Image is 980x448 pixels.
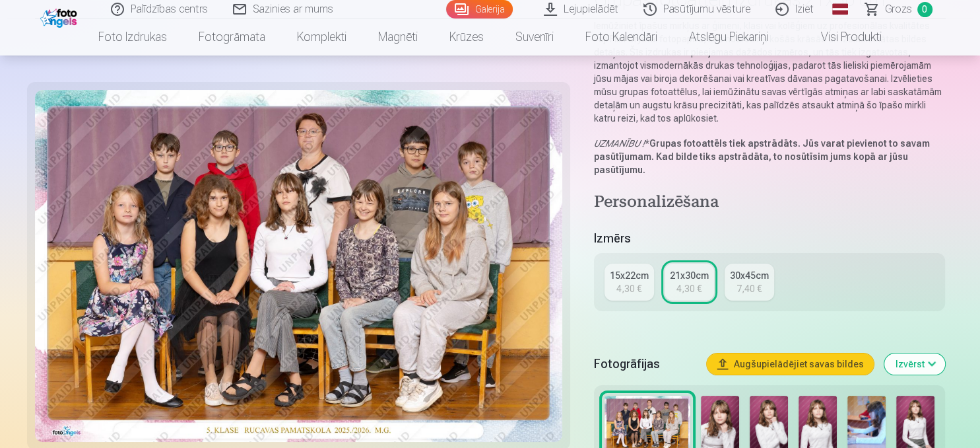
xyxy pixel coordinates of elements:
[730,269,769,282] div: 30x45cm
[594,355,697,373] h5: Fotogrāfijas
[670,269,709,282] div: 21x30cm
[434,19,500,56] a: Krūzes
[594,138,645,149] em: UZMANĪBU !
[736,282,762,295] div: 7,40 €
[676,282,702,295] div: 4,30 €
[673,19,784,56] a: Atslēgu piekariņi
[281,19,362,56] a: Komplekti
[665,264,714,301] a: 21x30cm4,30 €
[183,19,281,56] a: Fotogrāmata
[594,192,946,213] h4: Personalizēšana
[594,229,946,248] h5: Izmērs
[570,19,673,56] a: Foto kalendāri
[604,264,654,301] a: 15x22cm4,30 €
[500,19,570,56] a: Suvenīri
[82,19,183,56] a: Foto izdrukas
[362,19,434,56] a: Magnēti
[885,1,912,17] span: Grozs
[725,264,774,301] a: 30x45cm7,40 €
[594,138,930,175] strong: Grupas fotoattēls tiek apstrādāts. Jūs varat pievienot to savam pasūtījumam. Kad bilde tiks apstr...
[884,354,945,375] button: Izvērst
[707,354,874,375] button: Augšupielādējiet savas bildes
[40,5,81,28] img: /fa1
[917,2,932,17] span: 0
[616,282,641,295] div: 4,30 €
[610,269,649,282] div: 15x22cm
[784,19,898,56] a: Visi produkti
[594,19,946,125] p: Iemūžiniet īpašus mirkļus ar ģimeni, klasi vai kolēģiem uz profesionālas kvalitātes Fuji Film Cry...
